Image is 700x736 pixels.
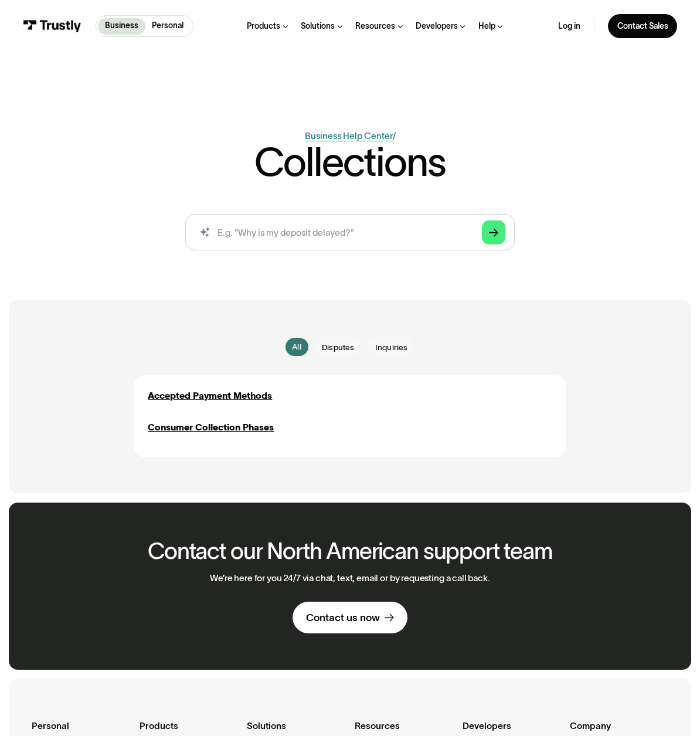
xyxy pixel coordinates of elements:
[375,342,408,353] span: Inquiries
[98,18,145,35] a: Business
[152,20,184,32] p: Personal
[301,21,335,32] div: Solutions
[148,539,552,564] h2: Contact our North American support team
[145,18,191,35] a: Personal
[105,20,138,32] p: Business
[306,611,380,625] div: Contact us now
[23,20,82,32] img: Trustly Logo
[210,573,490,584] p: We’re here for you 24/7 via chat, text, email or by requesting a call back.
[254,143,446,182] h1: Collections
[185,214,514,250] form: Search
[134,337,566,357] form: Email Form
[292,341,301,352] div: All
[305,131,393,141] a: Business Help Center
[558,21,580,32] a: Log in
[148,420,274,434] a: Consumer Collection Phases
[185,214,514,250] input: search
[416,21,458,32] div: Developers
[247,21,280,32] div: Products
[148,389,272,402] a: Accepted Payment Methods
[322,342,355,353] span: Disputes
[286,338,308,356] a: All
[478,21,495,32] div: Help
[293,602,407,633] a: Contact us now
[393,131,396,141] div: /
[608,14,677,38] a: Contact Sales
[617,21,668,32] div: Contact Sales
[355,21,395,32] div: Resources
